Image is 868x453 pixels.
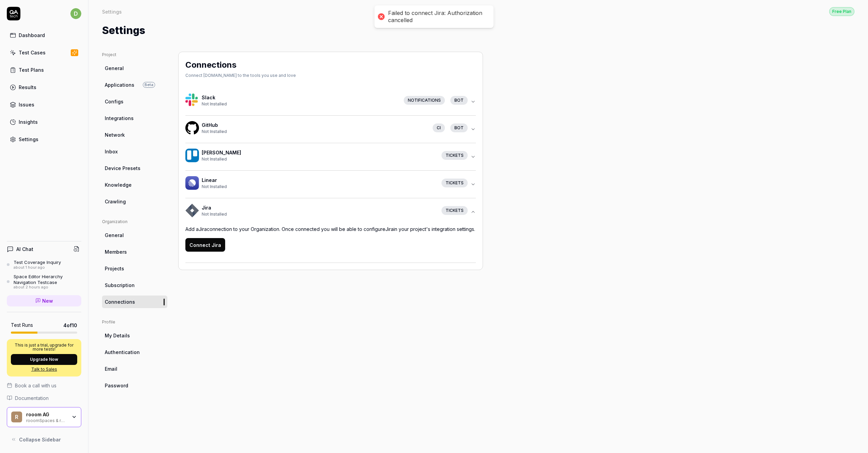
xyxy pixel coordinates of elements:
div: Tickets [441,179,468,187]
div: Space Editor Hierarchy Navigation Testcase [14,274,81,285]
button: Hackoffice[PERSON_NAME]Not InstalledTickets [185,143,476,170]
span: Book a call with us [15,382,56,389]
a: Projects [102,262,167,275]
h1: Settings [102,23,145,38]
a: Password [102,379,167,392]
div: CI [433,123,445,132]
span: New [42,297,53,304]
div: bot [450,96,468,105]
span: Not Installed [202,129,227,134]
a: General [102,62,167,74]
span: General [105,65,124,72]
span: Projects [105,265,124,272]
a: Device Presets [102,162,167,174]
a: Inbox [102,145,167,158]
a: Crawling [102,195,167,208]
span: Not Installed [202,101,227,106]
button: HackofficeLinearNot InstalledTickets [185,171,476,198]
div: Settings [19,136,38,143]
button: HackofficeGitHubNot InstalledCIbot [185,116,476,143]
div: Settings [102,8,122,15]
h4: Linear [202,177,436,184]
span: Not Installed [202,184,227,189]
div: Notifications [404,96,445,105]
button: Collapse Sidebar [7,433,81,446]
a: Results [7,81,81,94]
span: Configs [105,98,123,105]
div: bot [450,123,468,132]
a: ApplicationsBeta [102,79,167,91]
div: Connect [DOMAIN_NAME] to the tools you use and love [185,72,296,79]
span: Applications [105,81,134,88]
a: Test Cases [7,46,81,59]
span: Crawling [105,198,126,205]
div: rooom AG [26,412,67,418]
div: Dashboard [19,32,45,39]
span: Knowledge [105,181,132,188]
p: This is just a trial, upgrade for more tests! [11,343,77,351]
a: Book a call with us [7,382,81,389]
h4: Jira [202,204,436,211]
img: Hackoffice [185,94,199,107]
span: r [11,412,22,422]
a: Talk to Sales [11,366,77,372]
a: Integrations [102,112,167,124]
img: Hackoffice [185,149,199,162]
span: Not Installed [202,156,227,162]
h4: [PERSON_NAME] [202,149,436,156]
a: General [102,229,167,241]
div: Tickets [441,206,468,215]
button: d [70,7,81,20]
a: Network [102,129,167,141]
a: Subscription [102,279,167,291]
div: Profile [102,319,167,325]
button: Connect Jira [185,238,225,252]
a: Test Plans [7,63,81,77]
a: Members [102,246,167,258]
h2: Connections [185,59,236,71]
h5: Test Runs [11,322,33,328]
span: Device Presets [105,165,140,172]
span: Password [105,382,128,389]
a: Dashboard [7,29,81,42]
span: Beta [143,82,155,88]
div: HackofficeJiraNot InstalledTickets [185,225,476,263]
a: New [7,295,81,306]
div: about 2 hours ago [14,285,81,290]
span: Connections [105,298,135,305]
a: Issues [7,98,81,111]
div: Insights [19,118,38,125]
span: Documentation [15,395,49,402]
a: Insights [7,115,81,129]
img: Hackoffice [185,121,199,135]
button: Free Plan [829,7,854,16]
a: My Details [102,329,167,342]
button: Upgrade Now [11,354,77,365]
div: Tickets [441,151,468,160]
button: rrooom AGrooomSpaces & rooomProducts [7,407,81,427]
a: Documentation [7,395,81,402]
div: Organization [102,219,167,225]
h4: AI Chat [16,246,33,253]
div: about 1 hour ago [14,265,61,270]
h4: GitHub [202,121,427,129]
img: Hackoffice [185,176,199,190]
a: Configs [102,95,167,108]
span: Network [105,131,125,138]
button: HackofficeSlackNot InstalledNotificationsbot [185,88,476,115]
a: Email [102,363,167,375]
span: Integrations [105,115,134,122]
span: Members [105,248,127,255]
span: 4 of 10 [63,322,77,329]
a: Connections [102,296,167,308]
button: HackofficeJiraNot InstalledTickets [185,198,476,225]
a: Knowledge [102,179,167,191]
div: Issues [19,101,34,108]
a: Settings [7,133,81,146]
span: Collapse Sidebar [19,436,61,443]
span: General [105,232,124,239]
div: rooomSpaces & rooomProducts [26,417,67,423]
a: Space Editor Hierarchy Navigation Testcaseabout 2 hours ago [7,274,81,289]
span: Email [105,365,117,372]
